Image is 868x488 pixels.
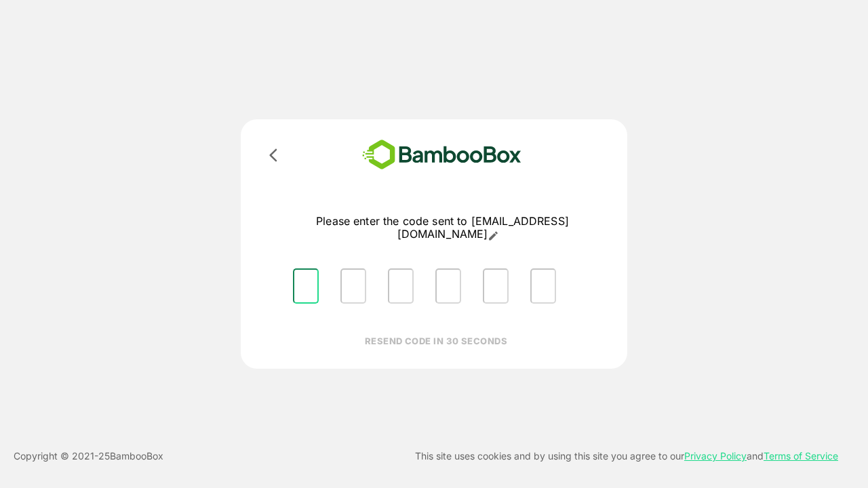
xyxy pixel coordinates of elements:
p: This site uses cookies and by using this site you agree to our and [415,448,838,464]
input: Please enter OTP character 6 [530,268,556,304]
img: bamboobox [342,136,541,174]
p: Please enter the code sent to [EMAIL_ADDRESS][DOMAIN_NAME] [282,215,603,241]
input: Please enter OTP character 5 [483,268,509,304]
a: Privacy Policy [684,450,747,462]
input: Please enter OTP character 1 [293,268,319,304]
input: Please enter OTP character 2 [340,268,366,304]
a: Terms of Service [764,450,838,462]
input: Please enter OTP character 4 [435,268,461,304]
p: Copyright © 2021- 25 BambooBox [14,448,163,464]
input: Please enter OTP character 3 [388,268,414,304]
